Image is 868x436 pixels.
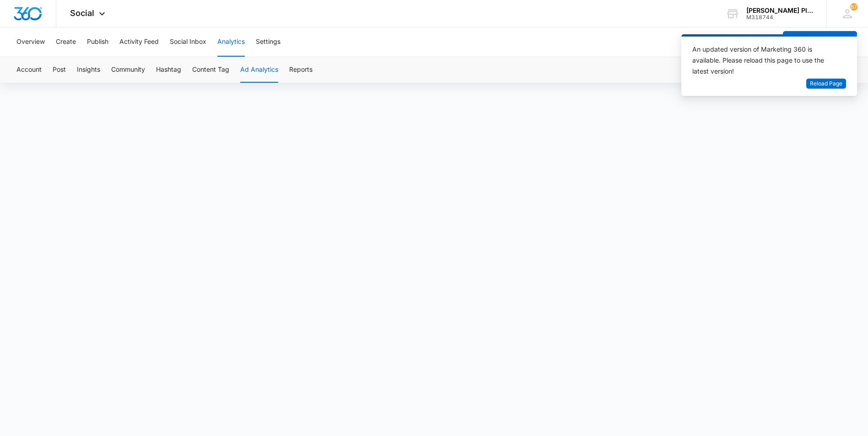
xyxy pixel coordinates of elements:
[53,57,66,83] button: Post
[170,27,206,57] button: Social Inbox
[111,57,145,83] button: Community
[692,44,835,77] div: An updated version of Marketing 360 is available. Please reload this page to use the latest version!
[850,3,857,11] span: 57
[289,57,313,83] button: Reports
[256,27,280,57] button: Settings
[70,8,94,18] span: Social
[810,80,842,88] span: Reload Page
[192,57,229,83] button: Content Tag
[783,31,857,53] button: Create a Post
[119,27,159,57] button: Activity Feed
[217,27,245,57] button: Analytics
[87,27,108,57] button: Publish
[746,14,813,21] div: account id
[16,27,45,57] button: Overview
[16,57,42,83] button: Account
[77,57,100,83] button: Insights
[240,57,278,83] button: Ad Analytics
[746,7,813,14] div: account name
[56,27,76,57] button: Create
[850,3,857,11] div: notifications count
[156,57,181,83] button: Hashtag
[806,79,846,89] button: Reload Page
